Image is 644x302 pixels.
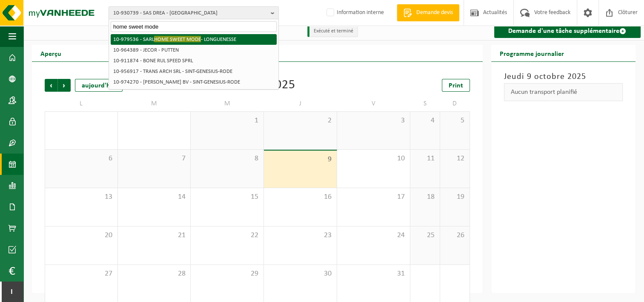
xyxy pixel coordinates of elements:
[109,6,279,19] button: 10-930739 - SAS DREA - [GEOGRAPHIC_DATA]
[442,79,470,92] a: Print
[307,26,358,37] li: Exécuté et terminé
[504,70,623,83] h3: Jeudi 9 octobre 2025
[449,82,463,89] span: Print
[444,231,465,240] span: 26
[268,192,332,202] span: 16
[122,192,186,202] span: 14
[191,96,264,111] td: M
[111,66,277,77] li: 10-956917 - TRANS ARCH SRL - SINT-GENESIUS-RODE
[118,96,191,111] td: M
[49,154,113,163] span: 6
[268,231,332,240] span: 23
[268,155,332,164] span: 9
[410,96,440,111] td: S
[45,96,118,111] td: L
[325,6,384,19] label: Information interne
[195,116,259,125] span: 1
[195,192,259,202] span: 15
[397,4,459,21] a: Demande devis
[49,192,113,202] span: 13
[415,154,435,163] span: 11
[32,45,70,61] h2: Aperçu
[268,269,332,279] span: 30
[122,269,186,279] span: 28
[444,154,465,163] span: 12
[264,96,337,111] td: J
[341,192,406,202] span: 17
[75,79,123,92] div: aujourd'hui
[45,79,57,92] span: Précédent
[111,55,277,66] li: 10-911874 - BONE RUL SPEED SPRL
[444,116,465,125] span: 5
[337,96,410,111] td: V
[341,269,406,279] span: 31
[154,36,201,42] span: HOME SWEET MODE
[440,96,470,111] td: D
[415,192,435,202] span: 18
[491,45,572,61] h2: Programme journalier
[444,192,465,202] span: 19
[494,24,641,38] a: Demande d'une tâche supplémentaire
[341,116,406,125] span: 3
[414,9,455,17] span: Demande devis
[111,77,277,87] li: 10-974270 - [PERSON_NAME] BV - SINT-GENESIUS-RODE
[415,116,435,125] span: 4
[111,21,277,32] input: Chercher des succursales liées
[122,154,186,163] span: 7
[341,154,406,163] span: 10
[504,83,623,101] div: Aucun transport planifié
[195,231,259,240] span: 22
[58,79,71,92] span: Suivant
[268,116,332,125] span: 2
[415,231,435,240] span: 25
[49,269,113,279] span: 27
[111,45,277,55] li: 10-964389 - JECOR - PUTTEN
[195,154,259,163] span: 8
[195,269,259,279] span: 29
[111,34,277,45] li: 10-979536 - SARL - LONGUENESSE
[341,231,406,240] span: 24
[122,231,186,240] span: 21
[49,231,113,240] span: 20
[113,7,267,20] span: 10-930739 - SAS DREA - [GEOGRAPHIC_DATA]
